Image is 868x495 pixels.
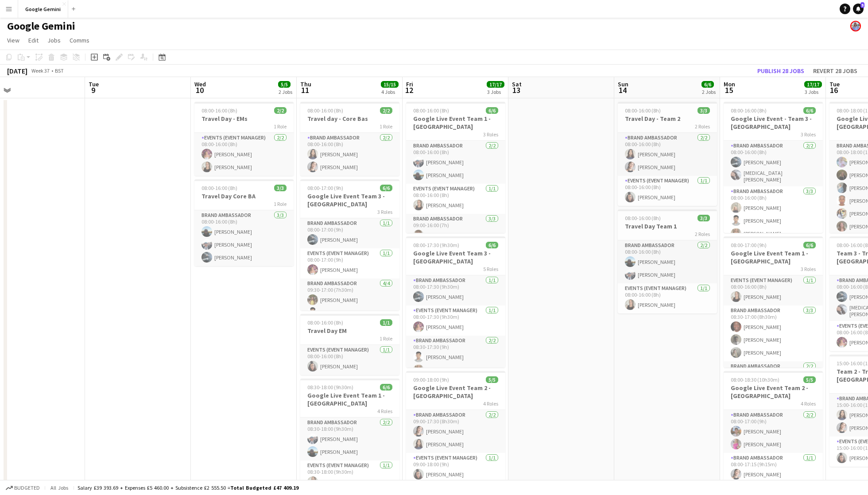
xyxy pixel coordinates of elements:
[44,35,64,46] a: Jobs
[724,249,823,265] h3: Google Live Event Team 1 - [GEOGRAPHIC_DATA]
[724,186,823,242] app-card-role: Brand Ambassador3/308:00-16:00 (8h)[PERSON_NAME][PERSON_NAME][PERSON_NAME]
[14,485,40,491] span: Budgeted
[486,242,498,248] span: 6/6
[618,115,717,123] h3: Travel Day - Team 2
[853,4,864,14] a: 5
[803,242,816,248] span: 6/6
[406,214,505,270] app-card-role: Brand Ambassador3/309:00-16:00 (7h)[PERSON_NAME]
[483,131,498,138] span: 3 Roles
[307,319,343,326] span: 08:00-16:00 (8h)
[695,231,710,237] span: 2 Roles
[300,115,399,123] h3: Travel day - Core Bas
[406,336,505,379] app-card-role: Brand Ambassador2/208:30-17:30 (9h)[PERSON_NAME][PERSON_NAME]
[230,484,298,491] span: Total Budgeted £47 409.19
[299,85,311,95] span: 11
[804,81,822,88] span: 17/17
[724,361,823,404] app-card-role: Brand Ambassador2/2
[702,89,716,95] div: 2 Jobs
[406,115,505,131] h3: Google Live Event Team 1 - [GEOGRAPHIC_DATA]
[70,36,89,44] span: Comms
[194,210,294,266] app-card-role: Brand Ambassador3/308:00-16:00 (8h)[PERSON_NAME][PERSON_NAME][PERSON_NAME]
[616,85,628,95] span: 14
[413,242,459,248] span: 08:00-17:30 (9h30m)
[618,240,717,283] app-card-role: Brand Ambassador2/208:00-16:00 (8h)[PERSON_NAME][PERSON_NAME]
[697,107,710,114] span: 3/3
[803,107,816,114] span: 6/6
[300,218,399,248] app-card-role: Brand Ambassador1/108:00-17:00 (9h)[PERSON_NAME]
[731,376,779,383] span: 08:00-18:30 (10h30m)
[722,85,735,95] span: 15
[28,36,39,44] span: Edit
[413,107,449,114] span: 08:00-16:00 (8h)
[29,67,51,74] span: Week 37
[300,80,311,88] span: Thu
[18,0,68,18] button: Google Gemini
[701,81,714,88] span: 6/6
[406,80,413,88] span: Fri
[406,275,505,306] app-card-role: Brand Ambassador1/108:00-17:30 (9h30m)[PERSON_NAME]
[810,65,861,77] button: Revert 28 jobs
[618,283,717,313] app-card-role: Events (Event Manager)1/108:00-16:00 (8h)[PERSON_NAME]
[300,133,399,176] app-card-role: Brand Ambassador2/208:00-16:00 (8h)[PERSON_NAME][PERSON_NAME]
[406,306,505,336] app-card-role: Events (Event Manager)1/108:00-17:30 (9h30m)[PERSON_NAME]
[486,376,498,383] span: 5/5
[406,236,505,367] app-job-card: 08:00-17:30 (9h30m)6/6Google Live Event Team 3 - [GEOGRAPHIC_DATA]5 RolesBrand Ambassador1/108:00...
[483,400,498,407] span: 4 Roles
[828,85,840,95] span: 16
[405,85,413,95] span: 12
[406,102,505,233] app-job-card: 08:00-16:00 (8h)6/6Google Live Event Team 1 - [GEOGRAPHIC_DATA]3 RolesBrand Ambassador2/208:00-16...
[307,185,343,191] span: 08:00-17:00 (9h)
[307,107,343,114] span: 08:00-16:00 (8h)
[801,400,816,407] span: 4 Roles
[201,185,237,191] span: 08:00-16:00 (8h)
[754,65,808,77] button: Publish 28 jobs
[49,484,70,491] span: All jobs
[625,215,661,221] span: 08:00-16:00 (8h)
[413,376,449,383] span: 09:00-18:00 (9h)
[300,179,399,310] app-job-card: 08:00-17:00 (9h)6/6Google Live Event Team 3 - [GEOGRAPHIC_DATA]3 RolesBrand Ambassador1/108:00-17...
[801,131,816,138] span: 3 Roles
[377,209,392,215] span: 3 Roles
[279,89,292,95] div: 2 Jobs
[618,102,717,206] app-job-card: 08:00-16:00 (8h)3/3Travel Day - Team 22 RolesBrand Ambassador2/208:00-16:00 (8h)[PERSON_NAME][PER...
[731,242,767,248] span: 08:00-17:00 (9h)
[193,85,206,95] span: 10
[618,80,628,88] span: Sun
[300,460,399,491] app-card-role: Events (Event Manager)1/108:30-18:00 (9h30m)[PERSON_NAME]
[194,133,294,176] app-card-role: Events (Event Manager)2/208:00-16:00 (8h)[PERSON_NAME][PERSON_NAME]
[7,36,19,44] span: View
[850,21,861,31] app-user-avatar: Lucy Hillier
[801,266,816,272] span: 3 Roles
[829,80,840,88] span: Tue
[724,141,823,186] app-card-role: Brand Ambassador2/208:00-16:00 (8h)[PERSON_NAME][MEDICAL_DATA][PERSON_NAME]
[380,185,392,191] span: 6/6
[194,192,294,200] h3: Travel Day Core BA
[87,85,99,95] span: 9
[274,123,287,130] span: 1 Role
[860,2,864,8] span: 5
[724,410,823,453] app-card-role: Brand Ambassador2/208:00-17:00 (9h)[PERSON_NAME][PERSON_NAME]
[618,176,717,206] app-card-role: Events (Event Manager)1/108:00-16:00 (8h)[PERSON_NAME]
[512,80,522,88] span: Sat
[618,133,717,176] app-card-role: Brand Ambassador2/208:00-16:00 (8h)[PERSON_NAME][PERSON_NAME]
[380,384,392,391] span: 6/6
[274,107,287,114] span: 2/2
[380,319,392,326] span: 1/1
[300,102,399,176] app-job-card: 08:00-16:00 (8h)2/2Travel day - Core Bas1 RoleBrand Ambassador2/208:00-16:00 (8h)[PERSON_NAME][PE...
[731,107,767,114] span: 08:00-16:00 (8h)
[300,192,399,208] h3: Google Live Event Team 3 - [GEOGRAPHIC_DATA]
[724,384,823,400] h3: Google Live Event Team 2 - [GEOGRAPHIC_DATA]
[724,453,823,483] app-card-role: Brand Ambassador1/108:00-17:15 (9h15m)[PERSON_NAME]
[724,102,823,233] div: 08:00-16:00 (8h)6/6Google Live Event - Team 3 - [GEOGRAPHIC_DATA]3 RolesBrand Ambassador2/208:00-...
[618,209,717,313] app-job-card: 08:00-16:00 (8h)3/3Travel Day Team 12 RolesBrand Ambassador2/208:00-16:00 (8h)[PERSON_NAME][PERSO...
[300,278,399,347] app-card-role: Brand Ambassador4/409:30-17:00 (7h30m)[PERSON_NAME][PERSON_NAME]
[406,141,505,184] app-card-role: Brand Ambassador2/208:00-16:00 (8h)[PERSON_NAME][PERSON_NAME]
[47,36,61,44] span: Jobs
[300,418,399,460] app-card-role: Brand Ambassador2/208:30-18:00 (9h30m)[PERSON_NAME][PERSON_NAME]
[724,236,823,367] app-job-card: 08:00-17:00 (9h)6/6Google Live Event Team 1 - [GEOGRAPHIC_DATA]3 RolesEvents (Event Manager)1/108...
[724,115,823,131] h3: Google Live Event - Team 3 - [GEOGRAPHIC_DATA]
